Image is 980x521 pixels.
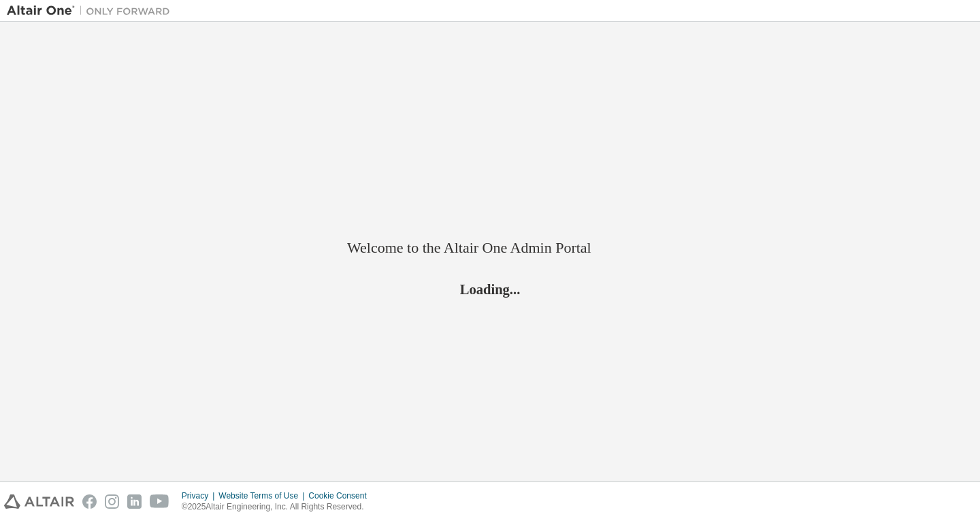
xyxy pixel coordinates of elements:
[150,494,169,509] img: youtube.svg
[308,490,374,501] div: Cookie Consent
[218,490,308,501] div: Website Terms of Use
[82,494,97,509] img: facebook.svg
[105,494,119,509] img: instagram.svg
[182,490,218,501] div: Privacy
[182,501,375,513] p: © 2025 Altair Engineering, Inc. All Rights Reserved.
[127,494,142,509] img: linkedin.svg
[7,4,177,18] img: Altair One
[4,494,74,509] img: altair_logo.svg
[347,280,633,298] h2: Loading...
[347,238,633,257] h2: Welcome to the Altair One Admin Portal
